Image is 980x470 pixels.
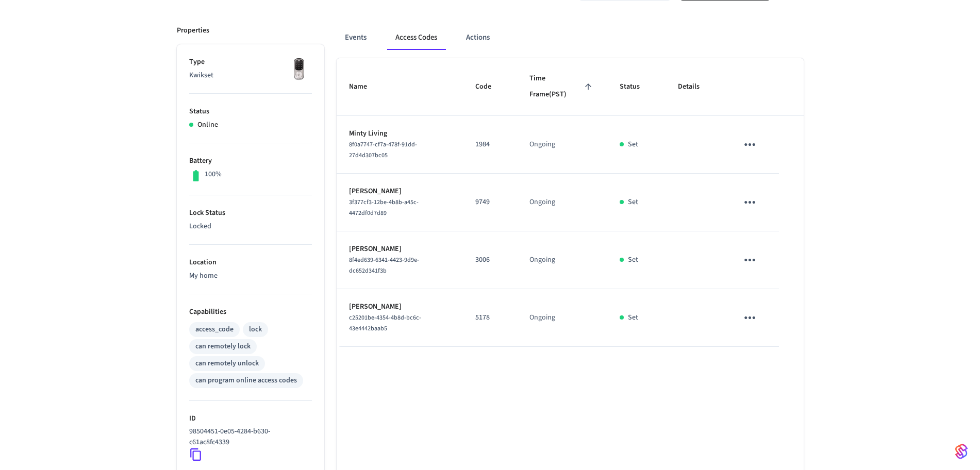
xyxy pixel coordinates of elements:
p: [PERSON_NAME] [349,301,451,312]
p: Set [628,255,638,265]
p: Set [628,312,638,323]
p: Battery [189,156,312,166]
span: Name [349,79,380,95]
p: 3006 [475,255,505,265]
span: Code [475,79,505,95]
p: ID [189,413,312,424]
td: Ongoing [517,231,607,289]
p: Lock Status [189,208,312,219]
button: Actions [458,25,498,50]
p: Capabilities [189,307,312,317]
p: Location [189,257,312,268]
span: Time Frame(PST) [529,71,595,103]
p: 98504451-0e05-4284-b630-c61ac8fc4339 [189,426,308,448]
span: 8f4ed639-6341-4423-9d9e-dc652d341f3b [349,256,419,275]
p: [PERSON_NAME] [349,186,451,197]
button: Events [337,25,375,50]
div: can remotely unlock [195,358,259,369]
p: Status [189,106,312,117]
p: Minty Living [349,128,451,139]
div: can program online access codes [195,375,297,386]
p: Set [628,139,638,150]
p: My home [189,271,312,281]
button: Access Codes [387,25,445,50]
div: lock [249,324,262,335]
p: Online [197,120,218,130]
table: sticky table [337,58,804,347]
img: Yale Assure Touchscreen Wifi Smart Lock, Satin Nickel, Front [286,57,312,82]
p: [PERSON_NAME] [349,244,451,255]
td: Ongoing [517,116,607,174]
p: Set [628,197,638,208]
p: 100% [205,169,222,180]
span: Status [620,79,653,95]
p: Locked [189,221,312,232]
img: SeamLogoGradient.69752ec5.svg [955,443,968,460]
div: can remotely lock [195,341,251,352]
td: Ongoing [517,289,607,347]
span: Details [678,79,713,95]
p: 5178 [475,312,505,323]
span: c25201be-4354-4b8d-bc6c-43e4442baab5 [349,313,421,333]
td: Ongoing [517,174,607,231]
p: Type [189,57,312,68]
p: 9749 [475,197,505,208]
div: access_code [195,324,234,335]
p: Properties [177,25,209,36]
span: 8f0a7747-cf7a-478f-91dd-27d4d307bc05 [349,140,417,160]
span: 3f377cf3-12be-4b8b-a45c-4472df0d7d89 [349,198,419,217]
p: Kwikset [189,70,312,81]
p: 1984 [475,139,505,150]
div: ant example [337,25,804,50]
